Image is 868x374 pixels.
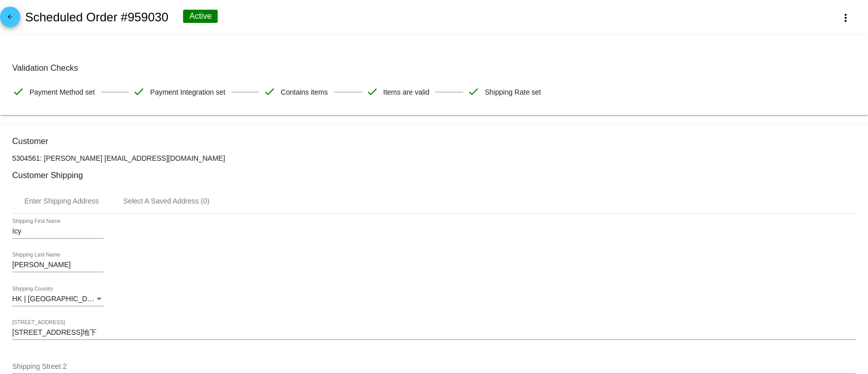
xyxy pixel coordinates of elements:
div: Select A Saved Address (0) [123,197,209,205]
h3: Customer Shipping [12,170,856,180]
mat-icon: arrow_back [4,13,16,25]
span: HK | [GEOGRAPHIC_DATA] [12,295,102,303]
p: 5304561: [PERSON_NAME] [EMAIL_ADDRESS][DOMAIN_NAME] [12,154,856,162]
span: Items are valid [383,81,430,103]
div: Enter Shipping Address [24,197,99,205]
input: Shipping First Name [12,227,104,236]
mat-icon: more_vert [840,12,852,24]
h3: Validation Checks [12,63,856,73]
input: Shipping Street 1 [12,329,856,337]
mat-icon: check [366,85,378,98]
span: Payment Integration set [150,81,225,103]
h2: Scheduled Order #959030 [25,10,168,24]
mat-icon: check [133,85,145,98]
input: Shipping Last Name [12,261,104,269]
div: Active [183,10,218,23]
span: Shipping Rate set [485,81,541,103]
mat-icon: check [467,85,480,98]
h3: Customer [12,136,856,146]
span: Payment Method set [29,81,95,103]
input: Shipping Street 2 [12,363,856,371]
mat-icon: check [263,85,276,98]
span: Contains items [281,81,328,103]
mat-select: Shipping Country [12,295,104,303]
mat-icon: check [12,85,24,98]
